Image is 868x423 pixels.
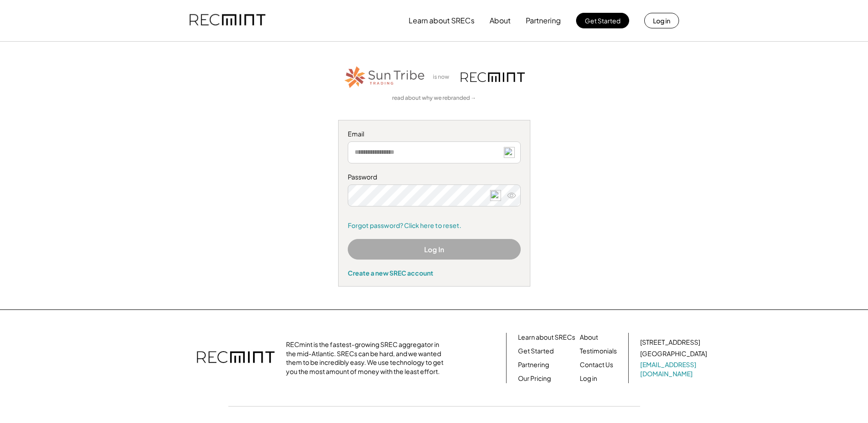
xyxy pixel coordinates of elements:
a: Get Started [518,347,554,356]
img: npw-badge-icon-locked.svg [504,147,515,158]
div: [GEOGRAPHIC_DATA] [640,349,707,358]
a: Partnering [518,360,549,369]
a: About [580,333,598,342]
img: recmint-logotype%403x.png [197,342,275,374]
button: About [490,11,511,30]
a: Forgot password? Click here to reset. [348,221,521,230]
a: [EMAIL_ADDRESS][DOMAIN_NAME] [640,360,709,378]
div: is now [431,73,456,81]
button: Partnering [526,11,561,30]
div: [STREET_ADDRESS] [640,338,700,347]
a: read about why we rebranded → [392,94,476,102]
img: STT_Horizontal_Logo%2B-%2BColor.png [344,65,426,90]
div: Email [348,130,521,139]
a: Our Pricing [518,374,551,383]
div: Create a new SREC account [348,269,521,277]
a: Learn about SRECs [518,333,575,342]
button: Log in [644,13,679,28]
div: RECmint is the fastest-growing SREC aggregator in the mid-Atlantic. SRECs can be hard, and we wan... [286,340,448,376]
div: Password [348,173,521,182]
a: Log in [580,374,597,383]
button: Learn about SRECs [409,11,474,30]
img: recmint-logotype%403x.png [461,72,525,82]
a: Contact Us [580,360,613,369]
img: recmint-logotype%403x.png [189,5,265,36]
a: Testimonials [580,347,617,356]
button: Get Started [576,13,629,28]
button: Log In [348,239,521,260]
img: npw-badge-icon-locked.svg [490,190,501,201]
